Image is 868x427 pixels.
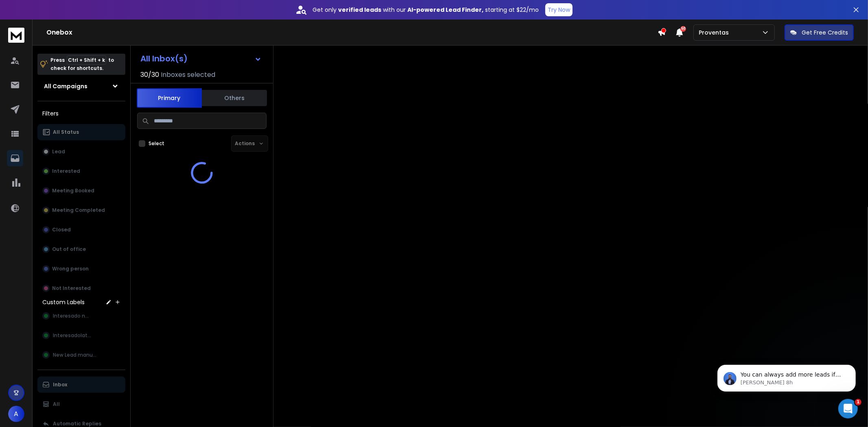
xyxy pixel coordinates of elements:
[37,108,125,119] h3: Filters
[42,298,85,306] h3: Custom Labels
[838,399,858,418] iframe: Intercom live chat
[338,6,381,14] strong: verified leads
[134,50,268,67] button: All Inbox(s)
[8,406,24,422] button: A
[313,6,539,14] p: Get only with our starting at $22/mo
[161,70,215,80] h3: Inboxes selected
[705,348,868,405] iframe: Intercom notifications mensaje
[202,89,267,107] button: Others
[545,3,573,16] button: Try Now
[37,78,125,94] button: All Campaigns
[785,24,854,41] button: Get Free Credits
[50,56,114,72] p: Press to check for shortcuts.
[137,88,202,108] button: Primary
[680,26,686,32] span: 50
[855,399,861,405] span: 1
[46,28,658,37] h1: Onebox
[548,6,570,14] p: Try Now
[140,70,159,80] span: 30 / 30
[149,140,164,147] label: Select
[802,28,848,37] p: Get Free Credits
[8,28,24,43] img: logo
[140,54,188,63] h1: All Inbox(s)
[407,6,483,14] strong: AI-powered Lead Finder,
[44,82,87,90] h1: All Campaigns
[67,55,106,65] span: Ctrl + Shift + k
[699,28,732,37] p: Proventas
